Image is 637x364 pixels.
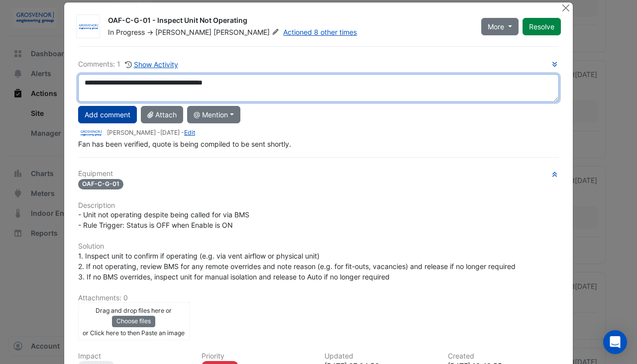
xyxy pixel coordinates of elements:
[448,352,559,361] h6: Created
[560,2,571,13] button: Close
[213,27,281,37] span: [PERSON_NAME]
[124,59,179,70] button: Show Activity
[107,128,195,137] small: [PERSON_NAME] - -
[523,18,561,35] button: Resolve
[78,59,179,70] div: Comments: 1
[488,21,504,32] span: More
[78,210,249,229] span: - Unit not operating despite being called for via BMS - Rule Trigger: Status is OFF when Enable i...
[78,179,123,189] span: OAF-C-G-01
[78,252,516,281] span: 1. Inspect unit to confirm if operating (e.g. via vent airflow or physical unit) 2. If not operat...
[202,352,313,361] h6: Priority
[78,140,291,148] span: Fan has been verified, quote is being compiled to be sent shortly.
[78,128,103,139] img: Grosvenor Engineering
[141,106,183,123] button: Attach
[78,294,559,302] h6: Attachments: 0
[77,22,100,32] img: Grosvenor Engineering
[112,316,155,327] button: Choose files
[108,28,145,36] span: In Progress
[184,129,195,136] a: Edit
[83,329,185,337] small: or Click here to then Paste an image
[603,330,627,354] div: Open Intercom Messenger
[155,28,212,36] span: [PERSON_NAME]
[481,18,519,35] button: More
[147,28,153,36] span: ->
[78,242,559,251] h6: Solution
[96,307,172,314] small: Drag and drop files here or
[324,352,436,361] h6: Updated
[78,170,559,178] h6: Equipment
[160,129,180,136] span: 2025-08-06 07:04:56
[283,28,357,36] a: Actioned 8 other times
[78,352,190,361] h6: Impact
[108,15,469,27] div: OAF-C-G-01 - Inspect Unit Not Operating
[78,201,559,210] h6: Description
[78,106,137,123] button: Add comment
[187,106,240,123] button: @ Mention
